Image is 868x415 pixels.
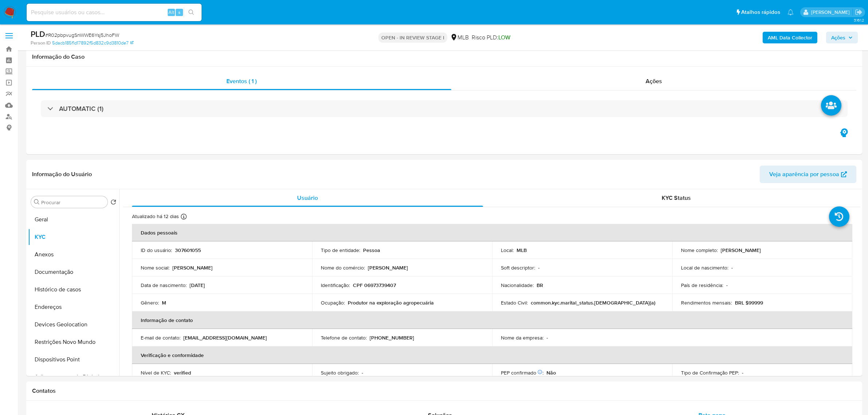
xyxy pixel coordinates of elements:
[132,224,852,241] th: Dados pessoais
[59,105,104,113] h3: AUTOMATIC (1)
[32,171,92,178] h1: Informação do Usuário
[787,9,794,15] a: Notificações
[662,194,691,202] span: KYC Status
[28,211,119,228] button: Geral
[768,32,812,43] b: AML Data Collector
[378,32,447,43] p: OPEN - IN REVIEW STAGE I
[681,264,728,271] p: Local de nascimento :
[141,264,170,271] p: Nome social :
[363,247,380,253] p: Pessoa
[132,346,852,364] th: Verificação e conformidade
[538,264,540,271] p: -
[141,299,159,306] p: Gênero :
[27,8,202,17] input: Pesquise usuários ou casos...
[681,282,723,288] p: País de residência :
[184,7,199,18] button: search-icon
[321,299,345,306] p: Ocupação :
[769,166,839,183] span: Veja aparência por pessoa
[321,369,359,376] p: Sujeito obrigado :
[28,228,119,246] button: KYC
[172,264,213,271] p: [PERSON_NAME]
[546,334,548,341] p: -
[110,199,116,207] button: Retornar ao pedido padrão
[321,282,350,288] p: Identificação :
[731,264,733,271] p: -
[321,334,367,341] p: Telefone de contato :
[537,282,543,288] p: BR
[52,40,133,46] a: 5dacb185f1d17892f5d832c9d3810de7
[226,77,257,85] span: Eventos ( 1 )
[855,8,863,16] a: Sair
[183,334,267,341] p: [EMAIL_ADDRESS][DOMAIN_NAME]
[811,9,852,16] p: jhonata.costa@mercadolivre.com
[646,77,662,85] span: Ações
[190,282,205,288] p: [DATE]
[41,199,105,206] input: Procurar
[546,369,556,376] p: Não
[28,333,119,351] button: Restrições Novo Mundo
[368,264,408,271] p: [PERSON_NAME]
[28,368,119,386] button: Adiantamentos de Dinheiro
[41,100,848,117] div: AUTOMATIC (1)
[353,282,396,288] p: CPF 06973739407
[721,247,761,253] p: [PERSON_NAME]
[28,246,119,263] button: Anexos
[162,299,166,306] p: M
[132,311,852,329] th: Informação de contato
[681,369,739,376] p: Tipo de Confirmação PEP :
[28,316,119,333] button: Devices Geolocation
[362,369,363,376] p: -
[141,282,187,288] p: Data de nascimento :
[321,264,365,271] p: Nome do comércio :
[141,369,171,376] p: Nível de KYC :
[28,281,119,298] button: Histórico de casos
[28,351,119,368] button: Dispositivos Point
[175,247,201,253] p: 307601055
[168,9,174,16] span: Alt
[531,299,655,306] p: common.kyc.marital_status.[DEMOGRAPHIC_DATA](a)
[501,334,544,341] p: Nome da empresa :
[831,32,845,43] span: Ações
[742,369,743,376] p: -
[498,33,510,42] span: LOW
[501,369,544,376] p: PEP confirmado :
[472,34,510,42] span: Risco PLD:
[178,9,180,16] span: s
[763,32,817,43] button: AML Data Collector
[726,282,728,288] p: -
[32,387,856,395] h1: Contatos
[826,32,858,43] button: Ações
[681,247,718,253] p: Nome completo :
[174,369,191,376] p: verified
[741,8,780,16] span: Atalhos rápidos
[681,299,732,306] p: Rendimentos mensais :
[501,282,534,288] p: Nacionalidade :
[34,199,40,205] button: Procurar
[501,299,528,306] p: Estado Civil :
[370,334,414,341] p: [PHONE_NUMBER]
[517,247,527,253] p: MLB
[31,40,51,46] b: Person ID
[321,247,360,253] p: Tipo de entidade :
[735,299,763,306] p: BRL $99999
[501,264,535,271] p: Soft descriptor :
[132,213,179,220] p: Atualizado há 12 dias
[450,34,469,42] div: MLB
[32,53,856,61] h1: Informação do Caso
[297,194,318,202] span: Usuário
[501,247,514,253] p: Local :
[31,28,45,40] b: PLD
[28,263,119,281] button: Documentação
[348,299,434,306] p: Produtor na exploração agropecuária
[760,166,856,183] button: Veja aparência por pessoa
[141,247,172,253] p: ID do usuário :
[28,298,119,316] button: Endereços
[45,31,119,39] span: # R02pbpvugSnWWE6Ysj5JhoFW
[141,334,180,341] p: E-mail de contato :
